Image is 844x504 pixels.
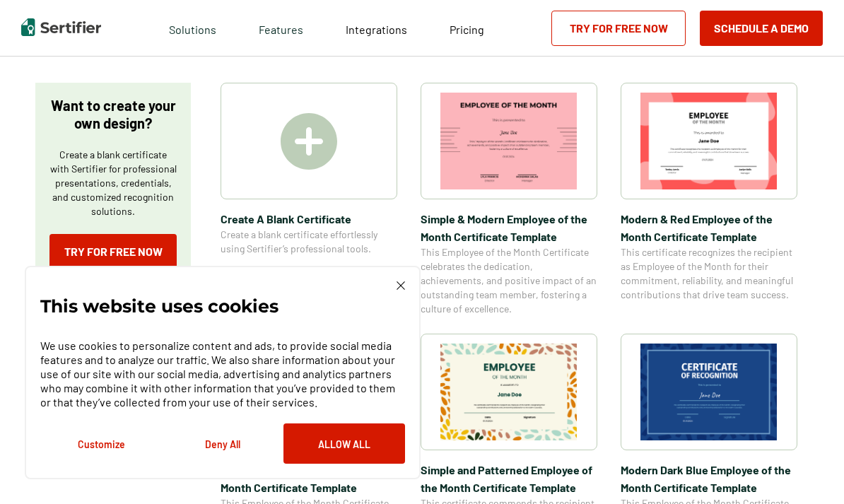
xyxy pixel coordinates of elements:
a: Try for Free Now [49,234,177,269]
span: Simple and Patterned Employee of the Month Certificate Template [421,461,597,496]
p: Want to create your own design? [49,97,177,132]
span: Integrations [346,23,407,36]
a: Simple & Modern Employee of the Month Certificate TemplateSimple & Modern Employee of the Month C... [421,83,597,316]
img: Simple & Modern Employee of the Month Certificate Template [440,93,578,189]
p: We use cookies to personalize content and ads, to provide social media features and to analyze ou... [40,339,405,409]
span: Pricing [450,23,484,36]
button: Customize [40,423,162,464]
a: Try for Free Now [551,11,686,46]
span: This certificate recognizes the recipient as Employee of the Month for their commitment, reliabil... [621,245,797,302]
span: Features [259,19,303,37]
span: Create a blank certificate effortlessly using Sertifier’s professional tools. [221,228,397,256]
img: Modern & Red Employee of the Month Certificate Template [640,93,778,189]
p: Create a blank certificate with Sertifier for professional presentations, credentials, and custom... [49,148,177,218]
span: This Employee of the Month Certificate celebrates the dedication, achievements, and positive impa... [421,245,597,316]
img: Cookie Popup Close [397,281,405,290]
a: Pricing [450,19,484,37]
button: Allow All [283,423,405,464]
img: Sertifier | Digital Credentialing Platform [21,18,101,36]
a: Integrations [346,19,407,37]
img: Create A Blank Certificate [281,113,337,170]
button: Deny All [162,423,283,464]
img: Modern Dark Blue Employee of the Month Certificate Template [640,344,778,440]
span: Solutions [169,19,216,37]
span: Simple & Modern Employee of the Month Certificate Template [421,210,597,245]
button: Schedule a Demo [700,11,823,46]
span: Create A Blank Certificate [221,210,397,228]
a: Modern & Red Employee of the Month Certificate TemplateModern & Red Employee of the Month Certifi... [621,83,797,316]
span: Modern & Red Employee of the Month Certificate Template [621,210,797,245]
img: Simple and Patterned Employee of the Month Certificate Template [440,344,578,440]
p: This website uses cookies [40,299,279,313]
span: Modern Dark Blue Employee of the Month Certificate Template [621,461,797,496]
